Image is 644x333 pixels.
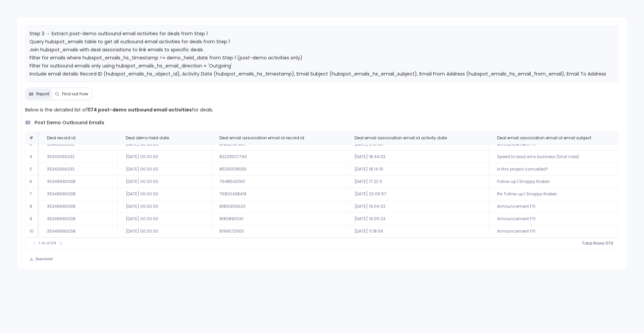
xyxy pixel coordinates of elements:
[211,225,346,238] td: 81990721631
[35,119,104,126] span: post demo outbound emails
[346,188,489,200] td: [DATE] 20:06:57
[346,200,489,213] td: [DATE] 19:04:02
[39,151,117,163] td: 35343066232
[355,135,447,141] span: Deal email association email id activity date
[489,188,633,200] td: Re: Follow up | Snappy Kraken
[25,188,39,200] td: 7
[25,225,39,238] td: 10
[211,138,346,151] td: 81992797957
[39,213,117,225] td: 35348990038
[346,225,489,238] td: [DATE] 11:18:59
[117,176,211,188] td: [DATE] 00:00:00
[489,151,633,163] td: Speed to lead wins business (final note)
[489,176,633,188] td: Follow up | Snappy Kraken
[346,163,489,176] td: [DATE] 18:14:19
[25,138,39,151] td: 3
[346,151,489,163] td: [DATE] 18:44:03
[497,135,591,141] span: Deal email association email id email subject
[117,188,211,200] td: [DATE] 00:00:00
[39,225,117,238] td: 35348990038
[211,188,346,200] td: 76820438419
[489,225,633,238] td: Announcement FYI
[36,91,49,97] span: Report
[30,135,33,141] span: #
[489,200,633,213] td: Announcement FYI
[87,106,192,113] strong: 1174 post-demo outbound email activities
[117,163,211,176] td: [DATE] 00:00:00
[605,241,613,246] span: 1174
[30,30,607,93] span: Step 3 → Extract post-demo outbound email activities for deals from Step 1 Query hubspot_emails t...
[52,89,91,99] button: Find out how
[346,176,489,188] td: [DATE] 17:22:11
[25,213,39,225] td: 9
[25,151,39,163] td: 4
[39,176,117,188] td: 35348990038
[117,225,211,238] td: [DATE] 00:00:00
[39,200,117,213] td: 35348990038
[39,188,117,200] td: 35348990038
[489,163,633,176] td: Is this project cancelled?
[219,135,304,141] span: Deal email association email id record id
[211,176,346,188] td: 76485431301
[26,89,52,99] button: Report
[47,135,75,141] span: Deal record id
[211,213,346,225] td: 81808901141
[346,138,489,151] td: [DATE] 11:15:00
[117,213,211,225] td: [DATE] 00:00:00
[126,135,169,141] span: Deal demo held date
[25,163,39,176] td: 5
[39,163,117,176] td: 35343066232
[62,91,88,97] span: Find out how
[117,138,211,151] td: [DATE] 00:00:00
[39,241,56,246] span: 1-10 of 1174
[211,200,346,213] td: 81810356620
[25,176,39,188] td: 6
[117,151,211,163] td: [DATE] 00:00:00
[39,138,117,151] td: 35343066232
[25,106,619,114] p: Below is the detailed list of for deals.
[25,200,39,213] td: 8
[346,213,489,225] td: [DATE] 19:05:03
[36,257,53,261] span: Download
[25,254,57,264] button: Download
[117,200,211,213] td: [DATE] 00:00:00
[489,138,633,151] td: Announcement FYI
[489,213,633,225] td: Announcement FYI
[582,241,605,246] span: Total Rows:
[211,163,346,176] td: 85335518093
[211,151,346,163] td: 82223507794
